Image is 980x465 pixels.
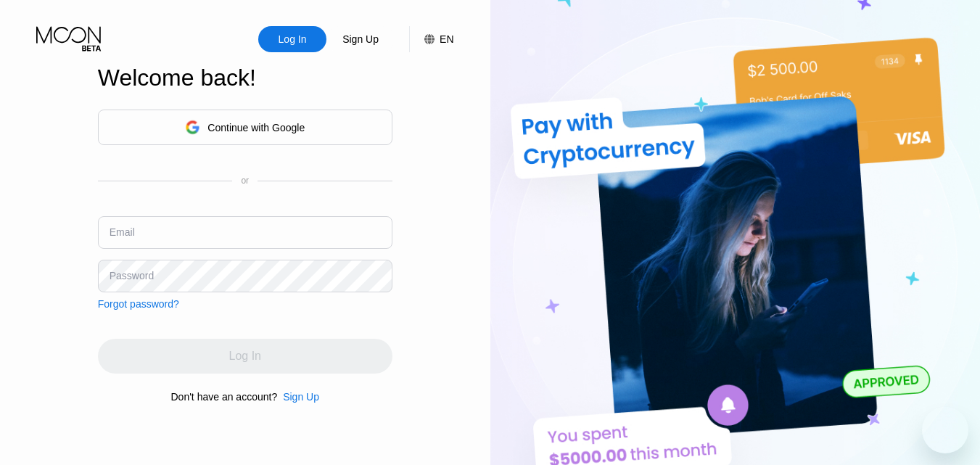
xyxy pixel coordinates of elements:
[409,26,453,52] div: EN
[241,176,249,186] div: or
[98,110,392,145] div: Continue with Google
[110,270,154,281] div: Password
[110,226,135,238] div: Email
[207,122,305,133] div: Continue with Google
[440,33,453,45] div: EN
[277,32,308,46] div: Log In
[341,32,380,46] div: Sign Up
[171,391,278,403] div: Don't have an account?
[283,391,319,403] div: Sign Up
[258,26,326,52] div: Log In
[922,407,968,453] iframe: Кнопка запуска окна обмена сообщениями
[98,65,392,91] div: Welcome back!
[98,298,179,310] div: Forgot password?
[277,391,319,403] div: Sign Up
[326,26,395,52] div: Sign Up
